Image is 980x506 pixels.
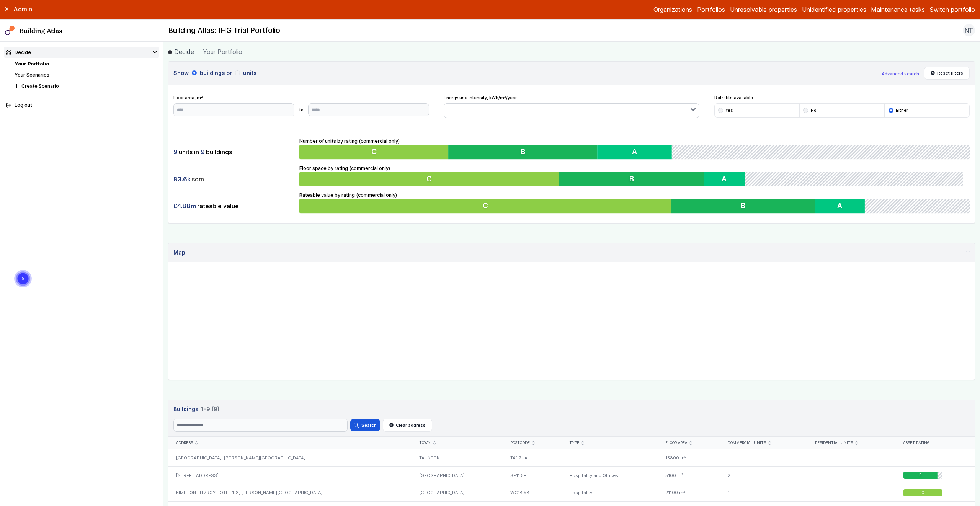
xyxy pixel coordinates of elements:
[503,449,562,466] div: TA1 2UA
[837,201,842,211] span: A
[383,419,433,432] button: Clear address
[168,484,975,502] a: KIMPTON FITZROY HOTEL 1-8, [PERSON_NAME][GEOGRAPHIC_DATA][GEOGRAPHIC_DATA]WC1B 5BEHospitality2110...
[930,5,975,14] button: Switch portfolio
[720,484,808,502] div: 1
[168,467,975,484] a: [STREET_ADDRESS][GEOGRAPHIC_DATA]SE11 5ELHospitality and Offices5100 m²2B
[697,5,725,14] a: Portfolios
[173,172,294,186] div: sqm
[924,67,970,80] button: Reset filters
[5,26,15,36] img: main-0bbd2752.svg
[632,147,637,157] span: A
[653,5,692,14] a: Organizations
[658,484,720,502] div: 21100 m²
[176,441,405,446] div: Address
[168,449,975,466] a: [GEOGRAPHIC_DATA], [PERSON_NAME][GEOGRAPHIC_DATA]TAUNTONTA1 2UA15800 m²
[658,467,720,484] div: 5100 m²
[201,405,219,413] span: 1-9 (9)
[299,191,970,214] div: Rateable value by rating (commercial only)
[4,100,159,111] button: Log out
[203,47,242,56] span: Your Portfolio
[173,405,970,413] h3: Buildings
[665,441,713,446] div: Floor area
[562,484,658,502] div: Hospitality
[173,175,191,183] span: 83.6k
[173,95,429,116] div: Floor area, m²
[419,441,495,446] div: Town
[173,103,429,116] form: to
[882,71,919,77] button: Advanced search
[168,449,412,466] div: [GEOGRAPHIC_DATA], [PERSON_NAME][GEOGRAPHIC_DATA]
[168,26,280,36] h2: Building Atlas: IHG Trial Portfolio
[350,419,380,431] button: Search
[720,467,808,484] div: 2
[168,47,194,56] a: Decide
[173,148,178,156] span: 9
[920,473,922,478] span: B
[815,199,865,213] button: A
[201,148,205,156] span: 9
[521,147,525,157] span: B
[730,5,797,14] a: Unresolvable properties
[510,441,555,446] div: Postcode
[444,95,699,118] div: Energy use intensity, kWh/m²/year
[503,467,562,484] div: SE11 5EL
[168,484,412,502] div: KIMPTON FITZROY HOTEL 1-8, [PERSON_NAME][GEOGRAPHIC_DATA]
[168,467,412,484] div: [STREET_ADDRESS]
[168,243,975,262] summary: Map
[15,61,49,67] a: Your Portfolio
[412,484,503,502] div: [GEOGRAPHIC_DATA]
[299,199,671,213] button: C
[965,26,973,35] span: NT
[562,172,708,186] button: B
[671,199,815,213] button: B
[173,69,877,77] h3: Show
[802,5,866,14] a: Unidentified properties
[371,147,377,157] span: C
[871,5,925,14] a: Maintenance tasks
[428,174,433,183] span: C
[483,201,488,211] span: C
[714,95,970,101] span: Retrofits available
[569,441,651,446] div: Type
[173,145,294,159] div: units in buildings
[4,47,159,58] summary: Decide
[299,165,970,187] div: Floor space by rating (commercial only)
[597,145,672,159] button: A
[299,145,448,159] button: C
[173,202,196,210] span: £4.88m
[741,201,745,211] span: B
[658,449,720,466] div: 15800 m²
[412,449,503,466] div: TAUNTON
[173,199,294,213] div: rateable value
[633,174,637,183] span: B
[708,172,749,186] button: A
[503,484,562,502] div: WC1B 5BE
[12,80,159,91] button: Create Scenario
[15,72,49,78] a: Your Scenarios
[562,467,658,484] div: Hospitality and Offices
[726,174,731,183] span: A
[815,441,887,446] div: Residential units
[728,441,800,446] div: Commercial units
[448,145,597,159] button: B
[903,441,967,446] div: Asset rating
[922,490,924,495] span: C
[963,24,975,36] button: NT
[6,49,31,56] div: Decide
[299,172,562,186] button: C
[412,467,503,484] div: [GEOGRAPHIC_DATA]
[299,137,970,160] div: Number of units by rating (commercial only)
